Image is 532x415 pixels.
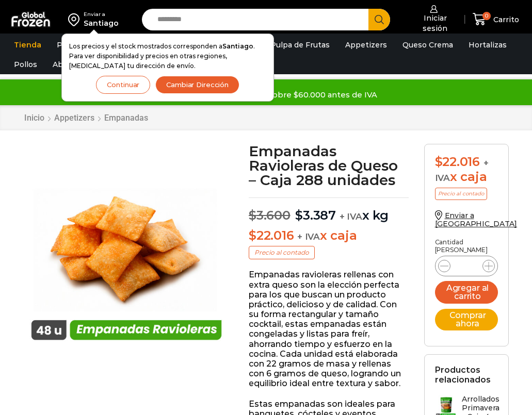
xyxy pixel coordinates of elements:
[24,113,45,123] a: Inicio
[249,228,409,243] p: x caja
[9,55,42,74] a: Pollos
[435,309,498,330] button: Comprar ahora
[408,13,460,34] span: Iniciar sesión
[155,76,239,94] button: Cambiar Dirección
[457,259,476,273] input: Product quantity
[397,35,458,55] a: Queso Crema
[295,208,303,223] span: $
[249,144,409,187] h1: Empanadas Ravioleras de Queso – Caja 288 unidades
[295,208,336,223] bdi: 3.387
[249,197,409,223] p: x kg
[9,35,46,55] a: Tienda
[435,281,498,304] button: Agregar al carrito
[368,9,390,30] button: Search button
[482,12,491,20] span: 0
[96,76,150,94] button: Continuar
[104,113,149,123] a: Empanadas
[265,35,335,55] a: Pulpa de Frutas
[297,231,320,242] span: + IVA
[24,144,229,349] img: empanada-raviolera
[249,228,256,243] span: $
[435,365,498,385] h2: Productos relacionados
[47,55,95,74] a: Abarrotes
[470,7,522,31] a: 0 Carrito
[84,11,119,18] div: Enviar a
[222,42,253,50] strong: Santiago
[249,246,315,259] p: Precio al contado
[435,211,518,229] a: Enviar a [GEOGRAPHIC_DATA]
[249,270,409,388] p: Empanadas ravioleras rellenas con extra queso son la elección perfecta para los que buscan un pro...
[463,35,512,55] a: Hortalizas
[340,35,392,55] a: Appetizers
[52,35,109,55] a: Papas Fritas
[435,154,480,169] bdi: 22.016
[249,208,256,223] span: $
[435,155,498,185] div: x caja
[435,154,443,169] span: $
[24,113,149,123] nav: Breadcrumb
[491,14,519,25] span: Carrito
[54,113,95,123] a: Appetizers
[249,208,291,223] bdi: 3.600
[84,18,119,28] div: Santiago
[249,228,294,243] bdi: 22.016
[435,239,498,254] p: Cantidad [PERSON_NAME]
[69,41,266,71] p: Los precios y el stock mostrados corresponden a . Para ver disponibilidad y precios en otras regi...
[68,11,84,28] img: address-field-icon.svg
[435,188,487,200] p: Precio al contado
[340,211,362,222] span: + IVA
